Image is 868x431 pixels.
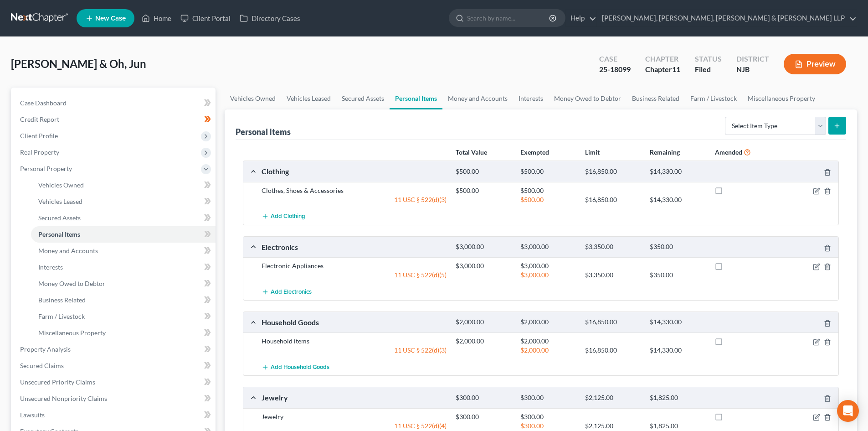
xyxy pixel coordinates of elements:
strong: Amended [715,148,742,156]
span: Personal Items [38,230,80,238]
a: Vehicles Owned [225,88,281,109]
div: $3,350.00 [580,243,645,251]
div: $14,330.00 [645,167,710,176]
div: $300.00 [516,394,580,402]
div: $16,850.00 [580,346,645,355]
strong: Total Value [456,148,487,156]
span: 11 [672,65,680,73]
strong: Remaining [650,148,680,156]
span: Add Electronics [271,288,312,296]
a: Business Related [627,88,685,109]
div: $3,000.00 [451,261,516,270]
div: Electronic Appliances [257,261,451,270]
div: Chapter [645,64,680,75]
span: Miscellaneous Property [38,329,106,337]
span: Money Owed to Debtor [38,280,105,287]
div: $16,850.00 [580,167,645,176]
div: Electronics [257,242,451,252]
div: $500.00 [451,167,516,176]
a: Farm / Livestock [31,308,216,325]
a: Personal Items [31,226,216,243]
a: Vehicles Leased [31,193,216,210]
span: Secured Claims [20,362,64,369]
div: NJB [736,64,769,75]
a: Business Related [31,292,216,308]
div: $16,850.00 [580,195,645,204]
span: New Case [95,15,126,22]
span: Add Household Goods [271,363,329,371]
a: Help [566,10,596,26]
div: 11 USC § 522(d)(3) [257,346,451,355]
a: Money Owed to Debtor [31,275,216,292]
a: Money Owed to Debtor [549,88,627,109]
div: 11 USC § 522(d)(5) [257,270,451,280]
a: Interests [513,88,549,109]
div: $350.00 [645,243,710,251]
div: Clothing [257,166,451,176]
span: Client Profile [20,132,58,140]
a: Directory Cases [235,10,305,26]
a: Personal Items [390,88,442,109]
input: Search by name... [467,10,550,26]
div: $2,000.00 [516,346,580,355]
div: $500.00 [516,186,580,195]
div: $16,850.00 [580,318,645,327]
a: Home [137,10,176,26]
a: Miscellaneous Property [742,88,821,109]
a: Property Analysis [13,341,216,358]
div: 11 USC § 522(d)(4) [257,421,451,431]
div: Chapter [645,54,680,64]
div: District [736,54,769,64]
div: 25-18099 [599,64,631,75]
span: Case Dashboard [20,99,67,107]
span: Secured Assets [38,214,81,222]
a: Secured Claims [13,358,216,374]
div: 11 USC § 522(d)(3) [257,195,451,204]
span: [PERSON_NAME] & Oh, Jun [11,57,146,70]
div: Personal Items [236,126,291,137]
div: Household items [257,337,451,346]
div: $3,000.00 [451,243,516,251]
div: Case [599,54,631,64]
button: Preview [784,54,846,74]
div: $500.00 [451,186,516,195]
a: Lawsuits [13,407,216,423]
div: $300.00 [516,421,580,431]
span: Interests [38,263,63,271]
a: Vehicles Leased [281,88,336,109]
button: Add Clothing [262,208,305,225]
div: $2,000.00 [451,337,516,346]
span: Property Analysis [20,345,71,353]
div: $3,350.00 [580,270,645,280]
div: $14,330.00 [645,318,710,327]
div: Clothes, Shoes & Accessories [257,186,451,195]
div: Filed [695,64,722,75]
div: $1,825.00 [645,394,710,402]
strong: Limit [585,148,600,156]
span: Credit Report [20,115,59,123]
a: Farm / Livestock [685,88,742,109]
span: Real Property [20,148,59,156]
div: $3,000.00 [516,243,580,251]
span: Business Related [38,296,86,304]
a: Case Dashboard [13,95,216,111]
div: Status [695,54,722,64]
div: $2,000.00 [516,318,580,327]
div: $1,825.00 [645,421,710,431]
div: Household Goods [257,317,451,327]
span: Money and Accounts [38,247,98,254]
a: Unsecured Nonpriority Claims [13,390,216,407]
a: Miscellaneous Property [31,325,216,341]
strong: Exempted [520,148,549,156]
span: Personal Property [20,165,72,172]
div: $300.00 [451,394,516,402]
span: Farm / Livestock [38,312,85,320]
span: Unsecured Nonpriority Claims [20,395,107,402]
div: $2,125.00 [580,394,645,402]
a: Secured Assets [336,88,390,109]
a: Unsecured Priority Claims [13,374,216,390]
div: $3,000.00 [516,261,580,270]
a: [PERSON_NAME], [PERSON_NAME], [PERSON_NAME] & [PERSON_NAME] LLP [597,10,857,26]
div: $3,000.00 [516,270,580,280]
a: Interests [31,259,216,275]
